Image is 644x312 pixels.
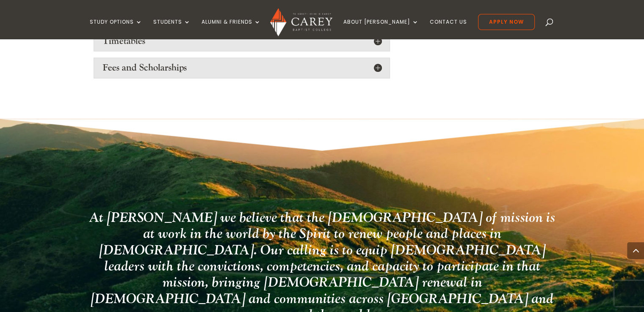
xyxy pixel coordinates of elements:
a: Contact Us [430,19,467,39]
a: Study Options [90,19,142,39]
a: About [PERSON_NAME] [343,19,419,39]
a: Alumni & Friends [202,19,261,39]
h5: Timetables [102,36,381,47]
h5: Fees and Scholarships [102,62,381,73]
a: Apply Now [478,14,535,30]
img: Carey Baptist College [270,8,332,36]
a: Students [153,19,191,39]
